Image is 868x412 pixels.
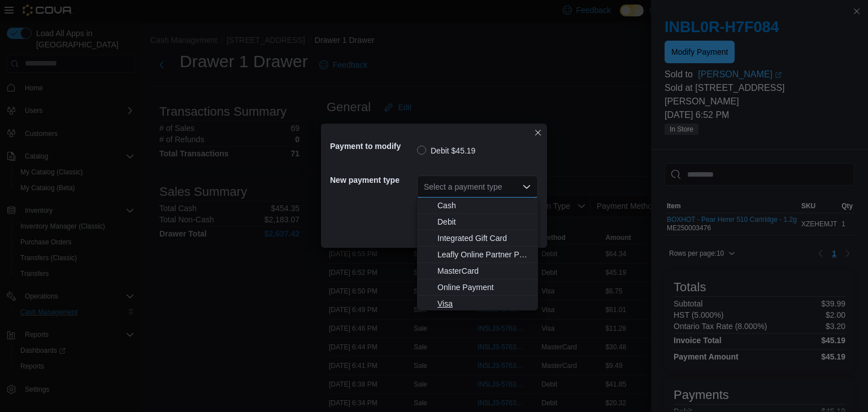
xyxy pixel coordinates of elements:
[417,198,538,214] button: Cash
[424,180,425,194] input: Accessible screen reader label
[417,198,538,312] div: Choose from the following options
[417,247,538,263] button: Leafly Online Partner Payment
[437,249,531,260] span: Leafly Online Partner Payment
[417,144,475,157] label: Debit $45.19
[330,135,415,157] h5: Payment to modify
[531,126,545,139] button: Closes this modal window
[437,298,531,309] span: Visa
[330,169,415,191] h5: New payment type
[437,282,531,293] span: Online Payment
[417,296,538,312] button: Visa
[437,233,531,244] span: Integrated Gift Card
[437,265,531,277] span: MasterCard
[417,279,538,296] button: Online Payment
[417,214,538,230] button: Debit
[437,216,531,227] span: Debit
[417,230,538,247] button: Integrated Gift Card
[437,200,531,211] span: Cash
[522,182,531,191] button: Close list of options
[417,263,538,279] button: MasterCard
